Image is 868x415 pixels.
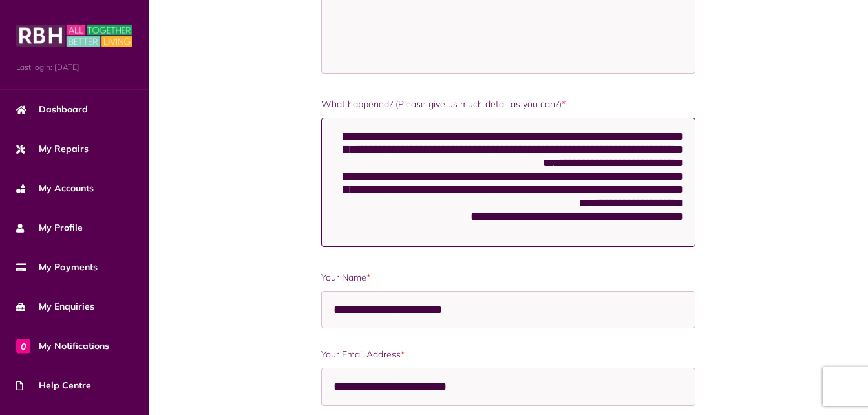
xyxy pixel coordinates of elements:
[16,379,91,392] span: Help Centre
[321,98,695,111] label: What happened? (Please give us much detail as you can?)
[321,271,695,284] label: Your Name
[16,103,88,116] span: Dashboard
[16,142,89,156] span: My Repairs
[16,23,132,48] img: MyRBH
[16,61,132,73] span: Last login: [DATE]
[16,339,109,353] span: My Notifications
[321,348,695,361] label: Your Email Address
[16,182,94,195] span: My Accounts
[16,261,98,274] span: My Payments
[16,300,94,314] span: My Enquiries
[16,339,30,353] span: 0
[16,221,83,235] span: My Profile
